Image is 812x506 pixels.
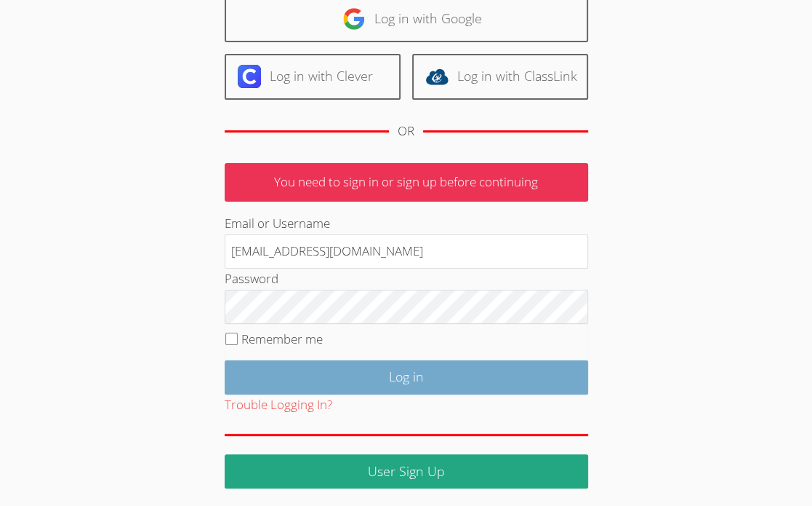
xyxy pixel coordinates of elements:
button: Trouble Logging In? [225,395,332,416]
label: Password [225,270,278,287]
a: Log in with ClassLink [412,54,588,100]
label: Email or Username [225,215,330,232]
label: Remember me [241,331,323,347]
input: Log in [225,360,588,395]
p: You need to sign in or sign up before continuing [225,163,588,202]
div: OR [398,121,414,142]
img: classlink-logo-d6bb404cc1216ec64c9a2012d9dc4662098be43eaf13dc465df04b49fa7ab582.svg [425,65,449,88]
img: google-logo-50288ca7cdecda66e5e0955fdab243c47b7ad437acaf1139b6f446037453330a.svg [342,7,366,31]
a: User Sign Up [225,454,588,489]
a: Log in with Clever [225,54,401,100]
img: clever-logo-6eab21bc6e7a338710f1a6ff85c0baf02591cd810cc4098c63d3a4b26e2feb20.svg [238,65,261,88]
